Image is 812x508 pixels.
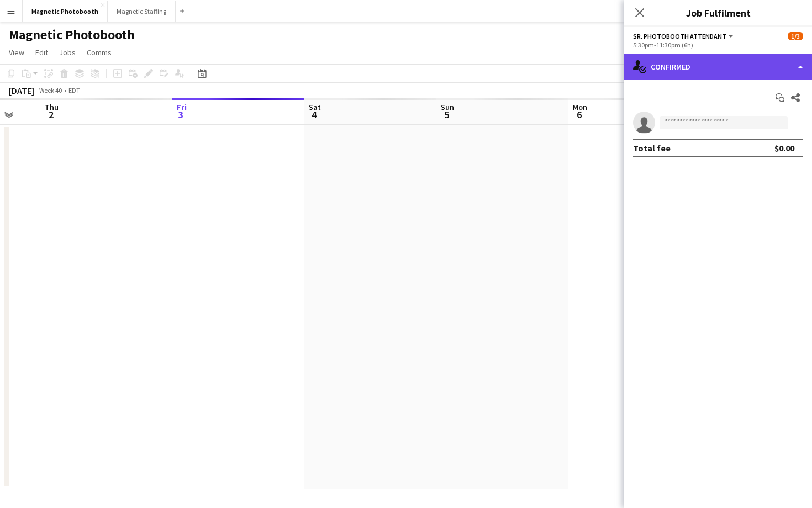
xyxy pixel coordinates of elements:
span: Fri [177,102,187,112]
div: $0.00 [774,142,794,154]
h1: Magnetic Photobooth [9,27,135,43]
span: Week 40 [36,86,64,94]
span: Sr. Photobooth Attendant [633,32,726,40]
span: Thu [45,102,59,112]
span: 5 [439,108,454,121]
span: 3 [175,108,187,121]
a: View [4,45,29,60]
button: Magnetic Photobooth [23,1,108,22]
span: 1/3 [788,32,803,40]
a: Edit [31,45,52,60]
div: Confirmed [624,54,812,80]
div: [DATE] [9,85,34,96]
button: Sr. Photobooth Attendant [633,32,735,40]
a: Jobs [55,45,80,60]
span: View [9,47,24,57]
span: Edit [35,47,48,57]
span: 4 [307,108,321,121]
span: 2 [43,108,59,121]
span: Comms [87,47,112,57]
button: Magnetic Staffing [108,1,176,22]
span: Sat [309,102,321,112]
div: 5:30pm-11:30pm (6h) [633,41,803,49]
div: Total fee [633,142,671,154]
span: 6 [571,108,587,121]
h3: Job Fulfilment [624,6,812,20]
span: Sun [441,102,454,112]
span: Mon [573,102,587,112]
div: EDT [68,86,80,94]
a: Comms [82,45,116,60]
span: Jobs [59,47,76,57]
